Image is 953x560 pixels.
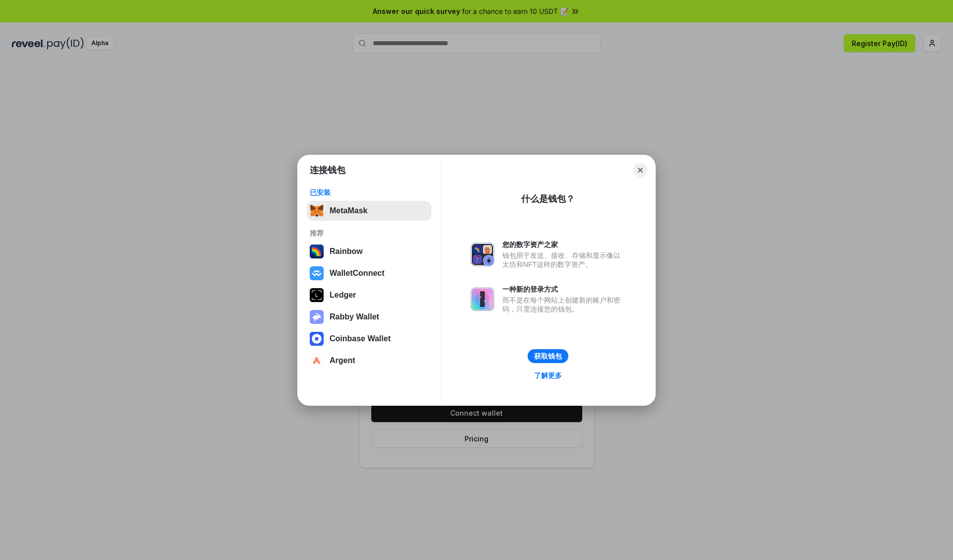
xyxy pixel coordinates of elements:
[330,291,356,300] div: Ledger
[310,266,324,280] img: svg+xml,%3Csvg%20width%3D%2228%22%20height%3D%2228%22%20viewBox%3D%220%200%2028%2028%22%20fill%3D...
[307,351,431,371] button: Argent
[534,371,562,380] div: 了解更多
[330,206,367,215] div: MetaMask
[307,263,431,283] button: WalletConnect
[330,312,379,321] div: Rabby Wallet
[310,354,324,368] img: svg+xml,%3Csvg%20width%3D%2228%22%20height%3D%2228%22%20viewBox%3D%220%200%2028%2028%22%20fill%3D...
[502,251,625,269] div: 钱包用于发送、接收、存储和显示像以太坊和NFT这样的数字资产。
[310,310,324,324] img: svg+xml,%3Csvg%20xmlns%3D%22http%3A%2F%2Fwww.w3.org%2F2000%2Fsvg%22%20fill%3D%22none%22%20viewBox...
[307,201,431,221] button: MetaMask
[502,296,625,313] div: 而不是在每个网站上创建新的账户和密码，只需连接您的钱包。
[310,164,345,176] h1: 连接钱包
[521,193,575,205] div: 什么是钱包？
[528,349,568,363] button: 获取钱包
[307,329,431,349] button: Coinbase Wallet
[310,188,428,197] div: 已安装
[310,332,324,346] img: svg+xml,%3Csvg%20width%3D%2228%22%20height%3D%2228%22%20viewBox%3D%220%200%2028%2028%22%20fill%3D...
[310,229,428,238] div: 推荐
[330,247,363,256] div: Rainbow
[471,243,494,266] img: svg+xml,%3Csvg%20xmlns%3D%22http%3A%2F%2Fwww.w3.org%2F2000%2Fsvg%22%20fill%3D%22none%22%20viewBox...
[307,285,431,305] button: Ledger
[310,204,324,218] img: svg+xml,%3Csvg%20fill%3D%22none%22%20height%3D%2233%22%20viewBox%3D%220%200%2035%2033%22%20width%...
[307,242,431,261] button: Rainbow
[633,163,647,177] button: Close
[502,285,625,294] div: 一种新的登录方式
[310,288,324,302] img: svg+xml,%3Csvg%20xmlns%3D%22http%3A%2F%2Fwww.w3.org%2F2000%2Fsvg%22%20width%3D%2228%22%20height%3...
[502,240,625,249] div: 您的数字资产之家
[330,269,385,278] div: WalletConnect
[307,307,431,327] button: Rabby Wallet
[310,245,324,258] img: svg+xml,%3Csvg%20width%3D%22120%22%20height%3D%22120%22%20viewBox%3D%220%200%20120%20120%22%20fil...
[534,352,562,361] div: 获取钱包
[330,334,391,343] div: Coinbase Wallet
[471,287,494,311] img: svg+xml,%3Csvg%20xmlns%3D%22http%3A%2F%2Fwww.w3.org%2F2000%2Fsvg%22%20fill%3D%22none%22%20viewBox...
[330,356,355,365] div: Argent
[528,369,568,382] a: 了解更多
